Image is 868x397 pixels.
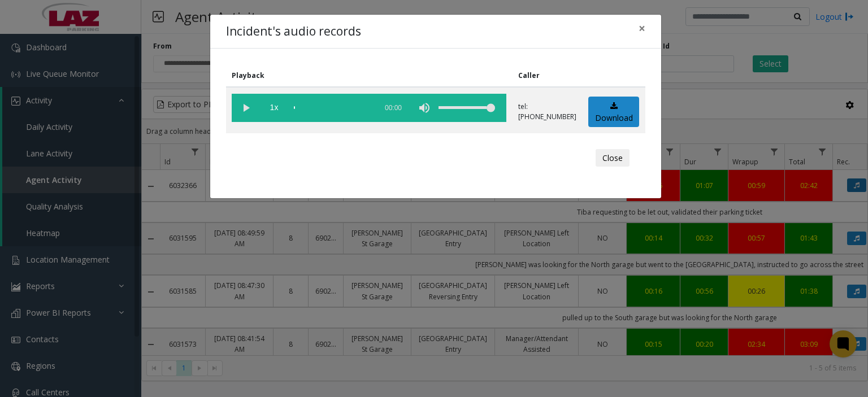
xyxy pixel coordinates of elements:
span: × [639,20,645,36]
div: scrub bar [294,94,371,122]
th: Caller [513,64,583,87]
button: Close [631,15,653,42]
span: playback speed button [260,94,288,122]
h4: Incident's audio records [226,23,361,41]
div: volume level [439,94,495,122]
a: Download [588,97,639,128]
th: Playback [226,64,513,87]
button: Close [596,149,630,167]
p: tel:[PHONE_NUMBER] [518,102,576,122]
